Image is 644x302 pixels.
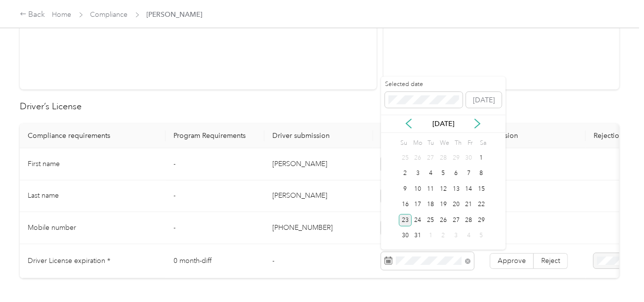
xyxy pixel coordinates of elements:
[541,257,560,265] span: Reject
[264,244,373,278] td: -
[264,180,373,213] td: [PERSON_NAME]
[426,136,435,150] div: Tu
[482,124,586,148] th: Decision
[28,191,59,200] span: Last name
[412,230,425,242] div: 31
[20,100,619,113] h2: Driver’s License
[450,183,463,195] div: 13
[475,183,488,195] div: 15
[20,148,166,180] td: First name
[475,168,488,180] div: 8
[450,152,463,164] div: 29
[166,148,264,180] td: -
[20,9,45,21] div: Back
[373,124,482,148] th: Reviewer input
[166,244,264,278] td: 0 month-diff
[475,230,488,242] div: 5
[20,212,166,244] td: Mobile number
[463,199,475,211] div: 21
[475,214,488,226] div: 29
[28,223,76,232] span: Mobile number
[424,168,437,180] div: 4
[463,183,475,195] div: 14
[147,9,203,20] span: [PERSON_NAME]
[399,136,408,150] div: Su
[450,230,463,242] div: 3
[463,214,475,226] div: 28
[423,119,464,129] p: [DATE]
[424,199,437,211] div: 18
[463,168,475,180] div: 7
[475,199,488,211] div: 22
[52,10,72,19] a: Home
[412,136,423,150] div: Mo
[438,136,450,150] div: We
[589,247,644,302] iframe: Everlance-gr Chat Button Frame
[412,168,425,180] div: 3
[166,212,264,244] td: -
[166,124,264,148] th: Program Requirements
[437,152,450,164] div: 28
[498,257,526,265] span: Approve
[450,168,463,180] div: 6
[437,199,450,211] div: 19
[437,168,450,180] div: 5
[466,92,502,108] button: [DATE]
[463,152,475,164] div: 30
[437,214,450,226] div: 26
[385,80,463,89] label: Selected date
[264,148,373,180] td: [PERSON_NAME]
[399,183,412,195] div: 9
[28,160,60,168] span: First name
[453,136,463,150] div: Th
[399,214,412,226] div: 23
[28,257,110,265] span: Driver License expiration *
[450,199,463,211] div: 20
[437,230,450,242] div: 2
[412,183,425,195] div: 10
[20,244,166,278] td: Driver License expiration *
[20,180,166,213] td: Last name
[412,152,425,164] div: 26
[20,124,166,148] th: Compliance requirements
[90,10,128,19] a: Compliance
[424,230,437,242] div: 1
[399,230,412,242] div: 30
[478,136,488,150] div: Sa
[475,152,488,164] div: 1
[412,214,425,226] div: 24
[424,152,437,164] div: 27
[466,136,475,150] div: Fr
[264,124,373,148] th: Driver submission
[264,212,373,244] td: [PHONE_NUMBER]
[424,214,437,226] div: 25
[437,183,450,195] div: 12
[424,183,437,195] div: 11
[412,199,425,211] div: 17
[399,152,412,164] div: 25
[166,180,264,213] td: -
[399,199,412,211] div: 16
[463,230,475,242] div: 4
[450,214,463,226] div: 27
[399,168,412,180] div: 2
